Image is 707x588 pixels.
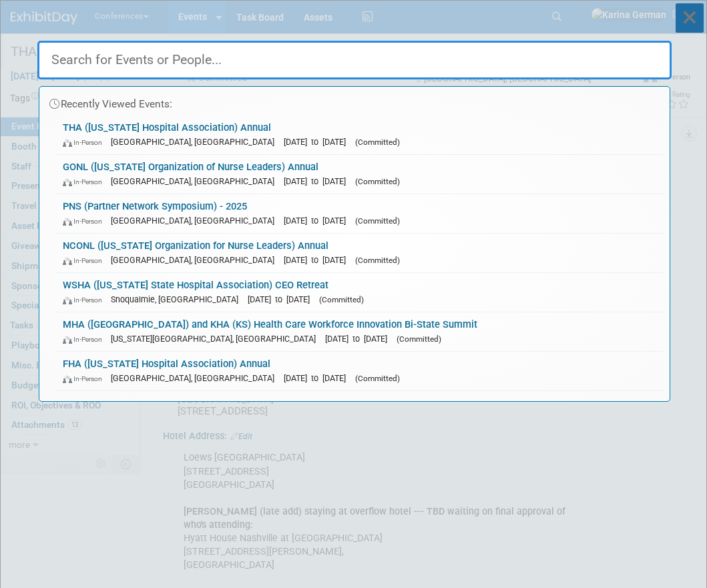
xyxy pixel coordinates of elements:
[284,255,352,265] span: [DATE] to [DATE]
[63,217,108,226] span: In-Person
[56,194,663,233] a: PNS (Partner Network Symposium) - 2025 In-Person [GEOGRAPHIC_DATA], [GEOGRAPHIC_DATA] [DATE] to [...
[325,334,394,344] span: [DATE] to [DATE]
[111,334,322,344] span: [US_STATE][GEOGRAPHIC_DATA], [GEOGRAPHIC_DATA]
[355,374,400,383] span: (Committed)
[56,273,663,312] a: WSHA ([US_STATE] State Hospital Association) CEO Retreat In-Person Snoqualmie, [GEOGRAPHIC_DATA] ...
[56,234,663,272] a: NCONL ([US_STATE] Organization for Nurse Leaders) Annual In-Person [GEOGRAPHIC_DATA], [GEOGRAPHIC...
[284,137,352,147] span: [DATE] to [DATE]
[63,335,108,344] span: In-Person
[56,352,663,390] a: FHA ([US_STATE] Hospital Association) Annual In-Person [GEOGRAPHIC_DATA], [GEOGRAPHIC_DATA] [DATE...
[284,216,352,226] span: [DATE] to [DATE]
[63,296,108,304] span: In-Person
[111,294,245,304] span: Snoqualmie, [GEOGRAPHIC_DATA]
[56,312,663,351] a: MHA ([GEOGRAPHIC_DATA]) and KHA (KS) Health Care Workforce Innovation Bi-State Summit In-Person [...
[111,373,281,383] span: [GEOGRAPHIC_DATA], [GEOGRAPHIC_DATA]
[63,374,108,383] span: In-Person
[355,177,400,186] span: (Committed)
[248,294,316,304] span: [DATE] to [DATE]
[284,373,352,383] span: [DATE] to [DATE]
[355,256,400,265] span: (Committed)
[355,216,400,226] span: (Committed)
[111,176,281,186] span: [GEOGRAPHIC_DATA], [GEOGRAPHIC_DATA]
[37,41,672,79] input: Search for Events or People...
[319,295,364,304] span: (Committed)
[111,255,281,265] span: [GEOGRAPHIC_DATA], [GEOGRAPHIC_DATA]
[56,155,663,194] a: GONL ([US_STATE] Organization of Nurse Leaders) Annual In-Person [GEOGRAPHIC_DATA], [GEOGRAPHIC_D...
[63,138,108,147] span: In-Person
[46,87,663,115] div: Recently Viewed Events:
[111,137,281,147] span: [GEOGRAPHIC_DATA], [GEOGRAPHIC_DATA]
[56,115,663,154] a: THA ([US_STATE] Hospital Association) Annual In-Person [GEOGRAPHIC_DATA], [GEOGRAPHIC_DATA] [DATE...
[63,256,108,265] span: In-Person
[63,178,108,186] span: In-Person
[111,216,281,226] span: [GEOGRAPHIC_DATA], [GEOGRAPHIC_DATA]
[284,176,352,186] span: [DATE] to [DATE]
[355,137,400,147] span: (Committed)
[397,334,441,344] span: (Committed)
